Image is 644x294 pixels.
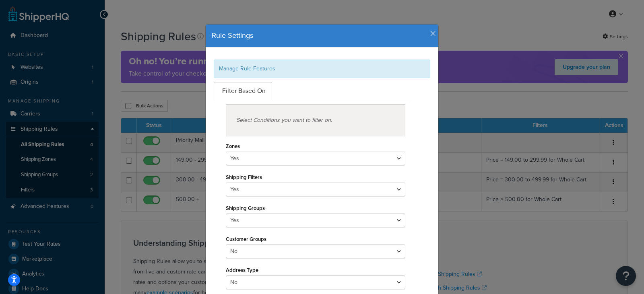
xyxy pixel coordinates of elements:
label: Zones [226,143,240,149]
label: Shipping Groups [226,205,265,211]
label: Address Type [226,267,258,273]
label: Shipping Filters [226,174,262,180]
h4: Rule Settings [212,31,432,41]
div: Select Conditions you want to filter on. [226,104,405,136]
label: Customer Groups [226,236,266,242]
a: Filter Based On [214,82,272,100]
div: Manage Rule Features [214,60,430,78]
